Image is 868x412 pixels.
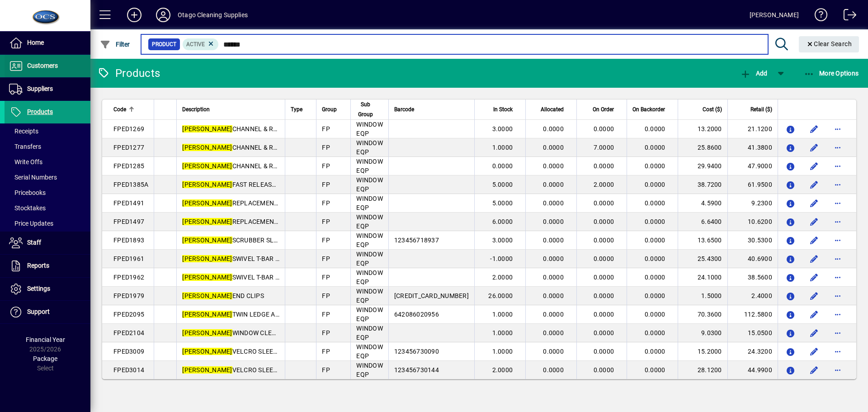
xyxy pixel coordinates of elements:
[807,363,821,377] button: Edit
[182,348,292,355] span: VELCRO SLEEVE 14"
[113,144,144,151] span: FPED1277
[27,239,41,246] span: Staff
[5,170,90,185] a: Serial Numbers
[182,292,264,299] span: END CLIPS
[830,159,845,173] button: More options
[543,348,564,355] span: 0.0000
[678,175,727,194] td: 38.7200
[594,162,614,170] span: 0.0000
[543,311,564,318] span: 0.0000
[182,366,292,374] span: VELCRO SLEEVE 36"
[645,348,665,355] span: 0.0000
[5,139,90,154] a: Transfers
[594,292,614,299] span: 0.0000
[394,237,439,244] span: 123456718937
[678,231,727,250] td: 13.6500
[678,287,727,305] td: 1.5000
[98,36,132,52] button: Filter
[394,366,439,374] span: 123456730144
[182,162,304,170] span: CHANNEL & RUBBER 18"
[727,138,778,157] td: 41.3800
[594,366,614,374] span: 0.0000
[678,157,727,175] td: 29.9400
[830,233,845,247] button: More options
[750,8,799,22] div: [PERSON_NAME]
[594,255,614,262] span: 0.0000
[582,104,622,114] div: On Order
[543,292,564,299] span: 0.0000
[678,268,727,287] td: 24.1000
[113,366,144,374] span: FPED3014
[678,361,727,379] td: 28.1200
[120,7,149,23] button: Add
[394,348,439,355] span: 123456730090
[182,237,232,244] em: [PERSON_NAME]
[291,104,302,114] span: Type
[9,189,46,196] span: Pricebooks
[727,324,778,342] td: 15.0500
[594,311,614,318] span: 0.0000
[543,329,564,336] span: 0.0000
[322,237,330,244] span: FP
[750,104,772,114] span: Retail ($)
[9,174,57,181] span: Serial Numbers
[178,8,248,22] div: Otago Cleaning Supplies
[727,231,778,250] td: 30.5300
[645,255,665,262] span: 0.0000
[541,104,564,114] span: Allocated
[27,85,53,92] span: Suppliers
[9,204,46,212] span: Stocktakes
[5,78,90,100] a: Suppliers
[678,342,727,361] td: 15.2000
[182,348,232,355] em: [PERSON_NAME]
[830,307,845,322] button: More options
[182,144,232,151] em: [PERSON_NAME]
[830,363,845,377] button: More options
[394,311,439,318] span: 642086020956
[356,325,383,341] span: WINDOW EQP
[113,329,144,336] span: FPED2104
[322,255,330,262] span: FP
[727,287,778,305] td: 2.4000
[182,199,232,207] em: [PERSON_NAME]
[492,144,513,151] span: 1.0000
[543,144,564,151] span: 0.0000
[492,218,513,225] span: 6.0000
[807,307,821,322] button: Edit
[488,292,513,299] span: 26.0000
[113,199,144,207] span: FPED1491
[356,269,383,285] span: WINDOW EQP
[645,237,665,244] span: 0.0000
[645,311,665,318] span: 0.0000
[807,177,821,192] button: Edit
[27,262,49,269] span: Reports
[703,104,722,114] span: Cost ($)
[182,366,232,374] em: [PERSON_NAME]
[183,38,219,50] mat-chip: Activation Status: Active
[182,311,322,318] span: TWIN LEDGE ANGLE ADAPTOR
[594,181,614,188] span: 2.0000
[186,41,205,47] span: Active
[645,218,665,225] span: 0.0000
[322,348,330,355] span: FP
[356,362,383,378] span: WINDOW EQP
[113,292,144,299] span: FPED1979
[27,62,58,69] span: Customers
[5,32,90,54] a: Home
[182,144,304,151] span: CHANNEL & RUBBER 14"
[645,199,665,207] span: 0.0000
[727,120,778,138] td: 21.1200
[594,125,614,133] span: 0.0000
[727,342,778,361] td: 24.3200
[678,138,727,157] td: 25.8600
[531,104,572,114] div: Allocated
[26,336,65,343] span: Financial Year
[322,292,330,299] span: FP
[27,308,50,315] span: Support
[594,237,614,244] span: 0.0000
[804,70,859,77] span: More Options
[5,154,90,170] a: Write Offs
[678,324,727,342] td: 9.0300
[100,41,130,48] span: Filter
[9,128,38,135] span: Receipts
